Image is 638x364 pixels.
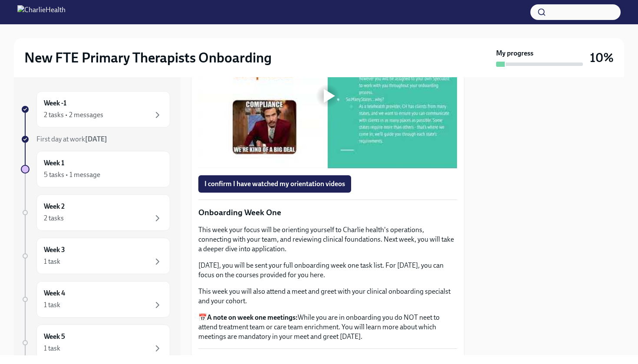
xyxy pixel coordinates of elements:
[44,257,60,266] div: 1 task
[198,313,457,341] p: 📅 While you are in onboarding you do NOT neet to attend treatment team or care team enrichment. Y...
[21,91,170,128] a: Week -12 tasks • 2 messages
[204,180,345,188] span: I confirm I have watched my orientation videos
[21,325,170,361] a: Week 51 task
[44,289,65,298] h6: Week 4
[44,213,64,223] div: 2 tasks
[21,281,170,318] a: Week 41 task
[198,261,457,280] p: [DATE], you will be sent your full onboarding week one task list. For [DATE], you can focus on th...
[207,313,298,321] strong: A note on week one meetings:
[21,151,170,187] a: Week 15 tasks • 1 message
[44,344,60,353] div: 1 task
[590,50,614,66] h3: 10%
[44,332,65,341] h6: Week 5
[44,110,103,120] div: 2 tasks • 2 messages
[496,49,533,58] strong: My progress
[44,245,65,255] h6: Week 3
[24,49,272,66] h2: New FTE Primary Therapists Onboarding
[44,300,60,310] div: 1 task
[21,134,170,144] a: First day at work[DATE]
[44,202,65,211] h6: Week 2
[85,135,107,143] strong: [DATE]
[44,170,100,180] div: 5 tasks • 1 message
[198,175,351,193] button: I confirm I have watched my orientation videos
[36,135,107,143] span: First day at work
[198,287,457,306] p: This week you will also attend a meet and greet with your clinical onboarding specialst and your ...
[17,5,66,19] img: CharlieHealth
[21,194,170,231] a: Week 22 tasks
[198,207,457,218] p: Onboarding Week One
[44,158,64,168] h6: Week 1
[198,225,457,254] p: This week your focus will be orienting yourself to Charlie health's operations, connecting with y...
[44,98,66,108] h6: Week -1
[21,238,170,274] a: Week 31 task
